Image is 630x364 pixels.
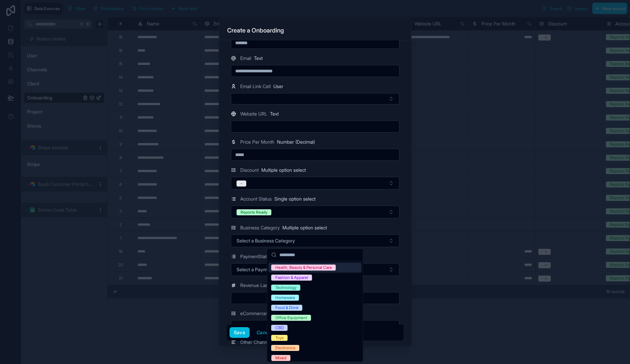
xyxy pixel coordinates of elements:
span: Website URL [240,111,267,117]
div: CBD [275,325,284,331]
span: Text [254,55,263,62]
span: eCommercePlatform [240,310,284,317]
div: Homeware [275,295,295,301]
button: Select Button [231,177,399,190]
span: Single option select [274,196,316,202]
span: Email [240,55,251,62]
div: Office Equipment [275,315,307,321]
button: Unselect I [237,180,246,187]
span: Revenue Last 12 Months [240,282,292,289]
span: Email Link Cell [240,83,271,90]
div: Health, Beauty & Personal Care [275,265,332,271]
div: Suggestions [267,261,363,362]
div: - [241,180,242,187]
div: Mixed [275,355,286,361]
span: User [273,83,283,90]
button: Select Button [231,263,399,276]
div: Technology [275,285,296,291]
span: Select a eCommercePlatform [237,323,300,330]
button: Cancel [252,327,277,338]
button: Select Button [231,206,399,218]
div: Electronics [275,345,295,351]
button: Select Button [231,234,399,247]
div: Toys [275,335,284,341]
div: Fashion & Apparel [275,275,308,281]
span: Business Category [240,224,280,231]
span: Multiple option select [261,167,306,173]
span: Select a PaymentStatus [237,266,288,273]
span: Number (Decimal) [277,139,315,145]
span: Other Channels [240,339,273,346]
span: Text [270,111,279,117]
h3: Create a Onboarding [227,26,284,34]
span: Account Status [240,196,272,202]
div: Reports Ready [241,209,267,215]
button: Save [230,327,250,338]
span: Discount [240,167,259,173]
span: PaymentStatus [240,253,272,260]
span: Price Per Month [240,139,274,145]
div: Food & Drink [275,305,298,311]
button: Select Button [231,93,399,104]
span: Select a Business Category [237,237,295,244]
span: Multiple option select [282,224,327,231]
